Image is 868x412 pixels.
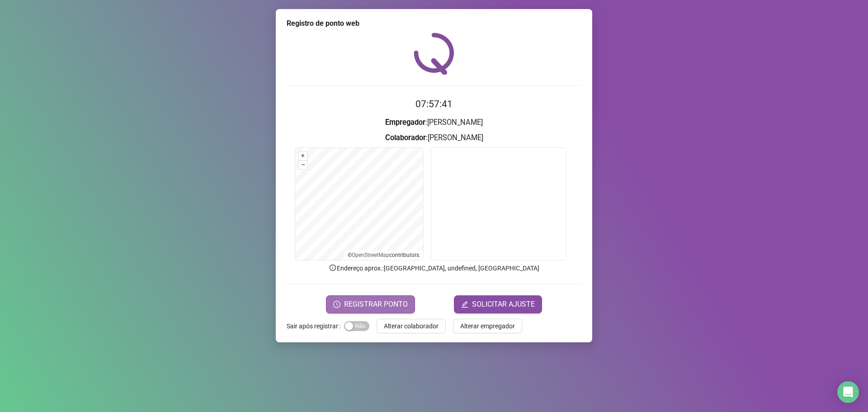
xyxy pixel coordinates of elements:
[333,301,340,308] span: clock-circle
[415,99,453,109] time: 07:57:41
[414,33,454,75] img: QRPoint
[352,252,389,258] a: OpenStreetMap
[287,263,581,273] p: Endereço aprox. : [GEOGRAPHIC_DATA], undefined, [GEOGRAPHIC_DATA]
[472,299,535,310] span: SOLICITAR AJUSTE
[344,299,408,310] span: REGISTRAR PONTO
[329,264,337,272] span: info-circle
[287,319,344,333] label: Sair após registrar
[454,295,542,313] button: editSOLICITAR AJUSTE
[385,133,426,142] strong: Colaborador
[377,319,446,333] button: Alterar colaborador
[299,152,307,160] button: +
[348,252,420,258] li: © contributors.
[461,301,468,308] span: edit
[299,161,307,169] button: –
[837,381,859,403] div: Open Intercom Messenger
[326,295,415,313] button: REGISTRAR PONTO
[287,132,581,144] h3: : [PERSON_NAME]
[453,319,522,333] button: Alterar empregador
[287,117,581,128] h3: : [PERSON_NAME]
[287,18,581,29] div: Registro de ponto web
[460,321,515,331] span: Alterar empregador
[384,321,439,331] span: Alterar colaborador
[385,118,425,127] strong: Empregador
